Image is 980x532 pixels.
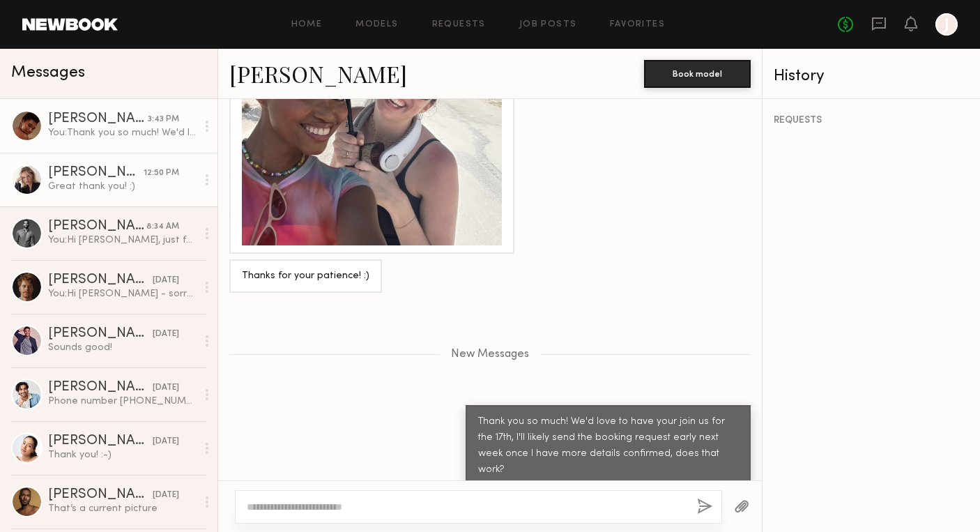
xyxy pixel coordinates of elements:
div: You: Hi [PERSON_NAME], just following up here! We're hoping to lock by EOW [48,234,197,247]
div: That’s a current picture [48,502,197,515]
div: 8:34 AM [146,220,179,234]
div: 3:43 PM [148,113,179,126]
a: Home [291,20,323,29]
div: [DATE] [153,274,179,287]
a: Requests [432,20,486,29]
div: [DATE] [153,435,179,448]
div: You: Thank you so much! We'd love to have your join us for the 17th, I'll likely send the booking... [48,126,197,139]
div: Thank you! :-) [48,448,197,462]
a: Job Posts [519,20,577,29]
div: [PERSON_NAME] [48,381,153,395]
div: [DATE] [153,381,179,395]
div: [PERSON_NAME] [48,434,153,448]
div: [DATE] [153,328,179,341]
span: New Messages [451,349,529,360]
div: [PERSON_NAME] [48,488,153,502]
div: [PERSON_NAME] [48,166,144,180]
div: 12:50 PM [144,167,179,180]
div: Thanks for your patience! :) [242,268,369,284]
div: You: Hi [PERSON_NAME] - sorry for the late response but we figured it out, all set. Thanks again. [48,287,197,301]
a: Book model [644,67,751,79]
a: J [935,13,958,36]
a: [PERSON_NAME] [229,59,407,89]
div: [PERSON_NAME] [48,112,148,126]
button: Book model [644,60,751,88]
div: [DATE] [153,489,179,502]
div: [PERSON_NAME] [48,220,146,234]
div: Phone number [PHONE_NUMBER] Email [EMAIL_ADDRESS][DOMAIN_NAME] [48,395,197,408]
div: Sounds good! [48,341,197,354]
a: Favorites [610,20,665,29]
div: REQUESTS [774,116,969,126]
div: [PERSON_NAME] [48,327,153,341]
a: Models [355,20,398,29]
span: Messages [11,65,85,81]
div: Great thank you! :) [48,180,197,193]
div: Thank you so much! We'd love to have your join us for the 17th, I'll likely send the booking requ... [478,414,738,478]
div: [PERSON_NAME] [48,273,153,287]
div: History [774,68,969,84]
